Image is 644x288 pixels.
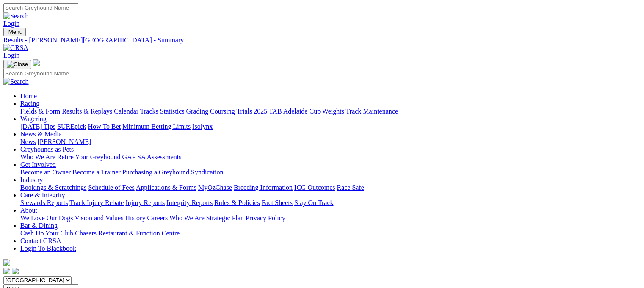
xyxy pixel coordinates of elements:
[322,108,344,115] a: Weights
[20,115,47,122] a: Wagering
[20,214,73,222] a: We Love Our Dogs
[20,230,641,237] div: Bar & Dining
[3,268,10,274] img: facebook.svg
[20,191,65,199] a: Care & Integrity
[3,20,19,27] a: Login
[88,123,121,130] a: How To Bet
[20,92,37,100] a: Home
[20,169,641,176] div: Get Involved
[8,29,22,35] span: Menu
[122,169,189,176] a: Purchasing a Greyhound
[20,214,641,222] div: About
[20,207,37,214] a: About
[125,199,165,206] a: Injury Reports
[3,3,78,12] input: Search
[20,108,641,115] div: Racing
[20,123,641,130] div: Wagering
[169,214,205,222] a: Who We Are
[186,108,208,115] a: Grading
[75,214,123,222] a: Vision and Values
[122,153,182,161] a: GAP SA Assessments
[166,199,213,206] a: Integrity Reports
[3,12,29,20] img: Search
[3,259,10,266] img: logo-grsa-white.png
[3,28,26,36] button: Toggle navigation
[12,268,19,274] img: twitter.svg
[33,59,40,66] img: logo-grsa-white.png
[294,184,335,191] a: ICG Outcomes
[3,36,641,44] a: Results - [PERSON_NAME][GEOGRAPHIC_DATA] - Summary
[72,169,121,176] a: Become a Trainer
[88,184,134,191] a: Schedule of Fees
[160,108,185,115] a: Statistics
[136,184,196,191] a: Applications & Forms
[20,184,641,191] div: Industry
[20,108,60,115] a: Fields & Form
[20,184,86,191] a: Bookings & Scratchings
[294,199,333,206] a: Stay On Track
[20,199,68,206] a: Stewards Reports
[3,52,19,59] a: Login
[69,199,124,206] a: Track Injury Rebate
[20,123,55,130] a: [DATE] Tips
[20,199,641,207] div: Care & Integrity
[20,245,76,252] a: Login To Blackbook
[20,237,61,244] a: Contact GRSA
[236,108,252,115] a: Trials
[20,222,58,229] a: Bar & Dining
[20,153,55,161] a: Who We Are
[37,138,91,145] a: [PERSON_NAME]
[192,123,213,130] a: Isolynx
[140,108,158,115] a: Tracks
[3,44,28,52] img: GRSA
[20,138,641,146] div: News & Media
[337,184,364,191] a: Race Safe
[20,100,39,107] a: Racing
[254,108,321,115] a: 2025 TAB Adelaide Cup
[114,108,138,115] a: Calendar
[75,230,180,237] a: Chasers Restaurant & Function Centre
[20,230,73,237] a: Cash Up Your Club
[20,130,62,138] a: News & Media
[3,78,29,86] img: Search
[210,108,235,115] a: Coursing
[262,199,293,206] a: Fact Sheets
[122,123,191,130] a: Minimum Betting Limits
[20,146,74,153] a: Greyhounds as Pets
[20,176,43,183] a: Industry
[346,108,398,115] a: Track Maintenance
[57,153,121,161] a: Retire Your Greyhound
[20,161,56,168] a: Get Involved
[206,214,244,222] a: Strategic Plan
[246,214,285,222] a: Privacy Policy
[20,169,71,176] a: Become an Owner
[20,138,36,145] a: News
[191,169,223,176] a: Syndication
[57,123,86,130] a: SUREpick
[3,69,78,78] input: Search
[147,214,168,222] a: Careers
[234,184,293,191] a: Breeding Information
[125,214,145,222] a: History
[198,184,232,191] a: MyOzChase
[62,108,112,115] a: Results & Replays
[214,199,260,206] a: Rules & Policies
[3,60,31,69] button: Toggle navigation
[20,153,641,161] div: Greyhounds as Pets
[7,61,28,68] img: Close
